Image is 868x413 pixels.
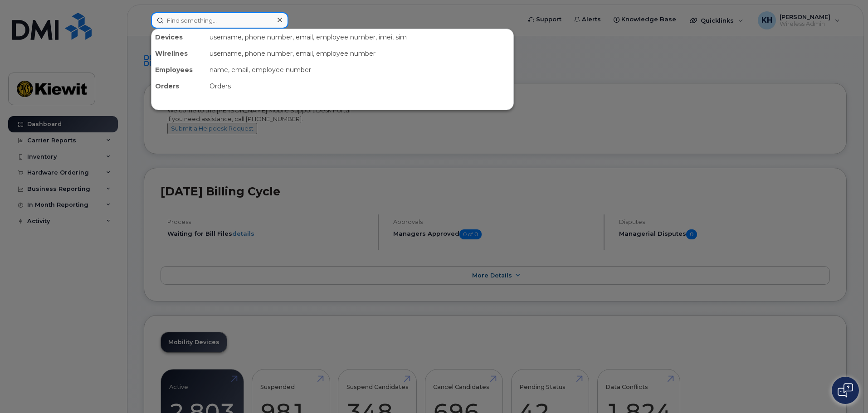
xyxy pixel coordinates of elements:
[838,383,853,398] img: Open chat
[151,78,206,94] div: Orders
[151,62,206,78] div: Employees
[206,62,513,78] div: name, email, employee number
[206,45,513,62] div: username, phone number, email, employee number
[206,78,513,94] div: Orders
[206,29,513,45] div: username, phone number, email, employee number, imei, sim
[151,45,206,62] div: Wirelines
[151,29,206,45] div: Devices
